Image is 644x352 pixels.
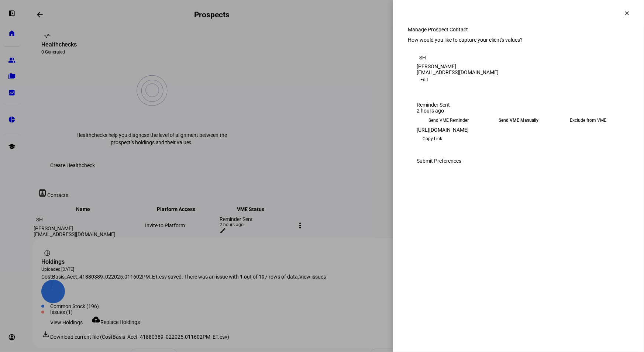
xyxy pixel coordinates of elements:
[417,133,448,145] button: Copy Link
[408,27,629,32] div: Manage Prospect Contact
[417,75,432,84] button: Edit
[624,10,630,17] mat-icon: clear
[408,153,470,168] button: Submit Preferences
[417,63,620,69] div: [PERSON_NAME]
[417,69,620,75] div: [EMAIL_ADDRESS][DOMAIN_NAME]
[408,37,629,43] div: How would you like to capture your client's values?
[423,133,442,145] span: Copy Link
[417,127,620,133] div: [URL][DOMAIN_NAME]
[420,75,428,84] span: Edit
[417,114,481,127] eth-mega-radio-button: Send VME Reminder
[556,114,620,127] eth-mega-radio-button: Exclude from VME
[417,153,461,168] span: Submit Preferences
[417,102,620,108] div: Reminder Sent
[417,108,620,114] div: 2 hours ago
[487,114,550,127] eth-mega-radio-button: Send VME Manually
[417,52,428,63] div: SH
